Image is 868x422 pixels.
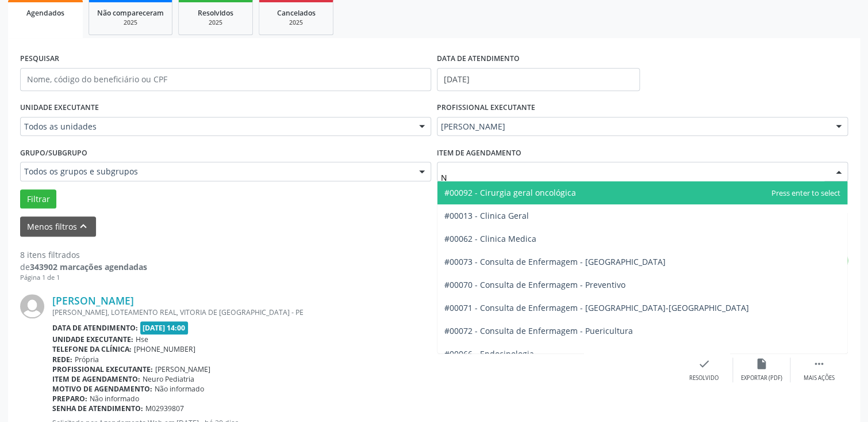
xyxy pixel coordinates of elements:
img: img [20,294,44,318]
label: PROFISSIONAL EXECUTANTE [437,99,535,117]
div: 2025 [267,18,325,27]
label: PESQUISAR [20,50,59,68]
input: Selecione um intervalo [437,68,640,91]
div: 8 itens filtrados [20,249,147,261]
input: Selecionar procedimento [441,166,824,189]
span: Não compareceram [97,8,164,18]
span: #00073 - Consulta de Enfermagem - [GEOGRAPHIC_DATA] [444,256,666,267]
span: [PHONE_NUMBER] [134,344,195,354]
div: Resolvido [689,374,719,382]
span: Própria [75,355,99,364]
i: insert_drive_file [755,358,768,370]
a: [PERSON_NAME] [52,294,134,307]
div: 2025 [97,18,164,27]
b: Profissional executante: [52,364,153,374]
b: Rede: [52,355,72,364]
div: Página 1 de 1 [20,273,147,283]
button: Filtrar [20,189,56,209]
span: Cancelados [277,8,316,18]
b: Data de atendimento: [52,323,138,333]
span: Resolvidos [198,8,233,18]
label: Grupo/Subgrupo [20,144,87,162]
button: Menos filtroskeyboard_arrow_up [20,216,96,237]
span: M02939807 [145,404,184,413]
b: Item de agendamento: [52,374,140,384]
span: #00092 - Cirurgia geral oncológica [444,187,576,198]
span: #00070 - Consulta de Enfermagem - Preventivo [444,279,625,290]
span: #00062 - Clinica Medica [444,233,536,244]
span: #00013 - Clinica Geral [444,210,529,221]
span: Todos as unidades [24,121,408,132]
span: Todos os grupos e subgrupos [24,166,408,177]
span: #00072 - Consulta de Enfermagem - Puericultura [444,325,633,336]
span: #00071 - Consulta de Enfermagem - [GEOGRAPHIC_DATA]-[GEOGRAPHIC_DATA] [444,302,749,313]
strong: 343902 marcações agendadas [30,261,147,272]
label: Item de agendamento [437,144,521,162]
input: Nome, código do beneficiário ou CPF [20,68,431,91]
div: [PERSON_NAME], LOTEAMENTO REAL, VITORIA DE [GEOGRAPHIC_DATA] - PE [52,307,675,317]
span: Neuro Pediatria [143,374,194,384]
span: Hse [136,334,148,344]
span: #00066 - Endocinologia [444,348,534,359]
i: check [698,358,710,370]
b: Motivo de agendamento: [52,384,152,394]
div: Mais ações [804,374,835,382]
span: Agendados [26,8,64,18]
b: Senha de atendimento: [52,404,143,413]
i: keyboard_arrow_up [77,220,90,233]
div: 2025 [187,18,244,27]
b: Preparo: [52,394,87,404]
span: Não informado [155,384,204,394]
b: Unidade executante: [52,334,133,344]
b: Telefone da clínica: [52,344,132,354]
div: de [20,261,147,273]
span: Não informado [90,394,139,404]
label: UNIDADE EXECUTANTE [20,99,99,117]
span: [DATE] 14:00 [140,321,189,334]
div: Exportar (PDF) [741,374,782,382]
label: DATA DE ATENDIMENTO [437,50,520,68]
span: [PERSON_NAME] [155,364,210,374]
span: [PERSON_NAME] [441,121,824,132]
i:  [813,358,825,370]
